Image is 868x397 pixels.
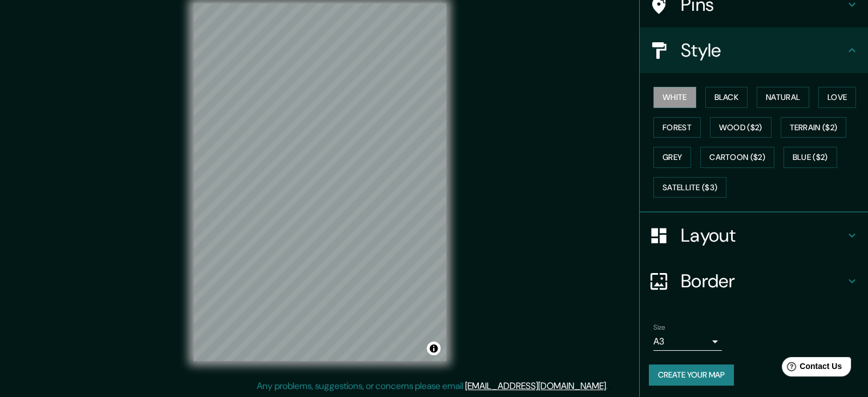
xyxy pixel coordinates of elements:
[681,270,845,292] h4: Border
[781,117,847,138] button: Terrain ($2)
[681,224,845,247] h4: Layout
[609,379,612,393] div: .
[427,342,441,355] button: Toggle attribution
[465,380,606,392] a: [EMAIL_ADDRESS][DOMAIN_NAME]
[766,352,855,384] iframe: Help widget launcher
[653,177,726,198] button: Satellite ($3)
[757,87,809,108] button: Natural
[784,147,837,168] button: Blue ($2)
[653,147,691,168] button: Grey
[640,258,868,304] div: Border
[818,87,856,108] button: Love
[653,323,665,332] label: Size
[653,87,696,108] button: White
[193,3,446,361] canvas: Map
[653,332,722,351] div: A3
[700,147,774,168] button: Cartoon ($2)
[705,87,748,108] button: Black
[710,117,772,138] button: Wood ($2)
[257,379,608,393] p: Any problems, suggestions, or concerns please email .
[608,379,609,393] div: .
[653,117,701,138] button: Forest
[640,212,868,258] div: Layout
[640,27,868,73] div: Style
[681,39,845,62] h4: Style
[649,364,734,386] button: Create your map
